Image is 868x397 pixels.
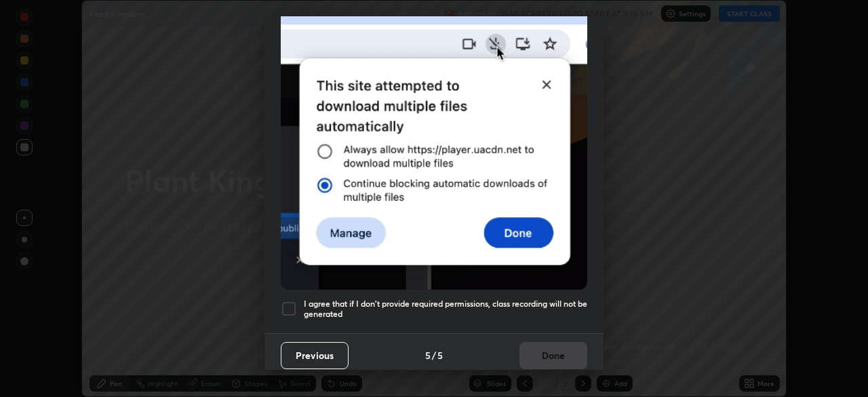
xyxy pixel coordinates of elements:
h5: I agree that if I don't provide required permissions, class recording will not be generated [304,299,587,320]
button: Previous [281,342,349,369]
h4: 5 [437,348,443,362]
h4: / [432,348,436,362]
h4: 5 [425,348,431,362]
